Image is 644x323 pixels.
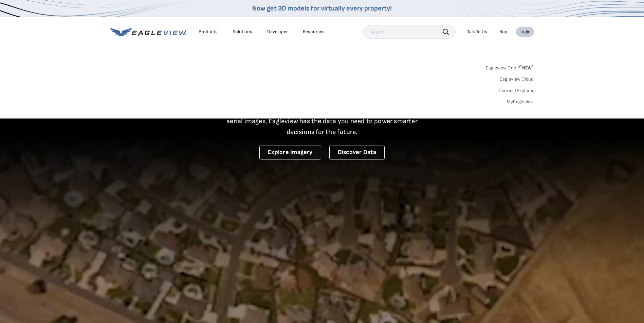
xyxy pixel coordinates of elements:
[467,29,487,35] div: Talk To Us
[486,63,534,71] a: Eagleview One™*NEW*
[267,29,288,35] a: Developer
[233,29,252,35] div: Solutions
[499,88,534,94] a: ConnectExplorer
[520,65,534,71] span: NEW
[218,105,426,137] p: A new era starts here. Built on more than 3.5 billion high-resolution aerial images, Eagleview ha...
[507,99,534,105] a: MyEagleview
[303,29,325,35] div: Resources
[252,4,392,13] a: Now get 3D models for virtually every property!
[499,29,507,35] a: Buy
[363,25,456,39] input: Search
[519,29,531,35] div: Login
[259,146,321,159] a: Explore Imagery
[329,146,385,159] a: Discover Data
[199,29,218,35] div: Products
[500,76,534,82] a: Eagleview Cloud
